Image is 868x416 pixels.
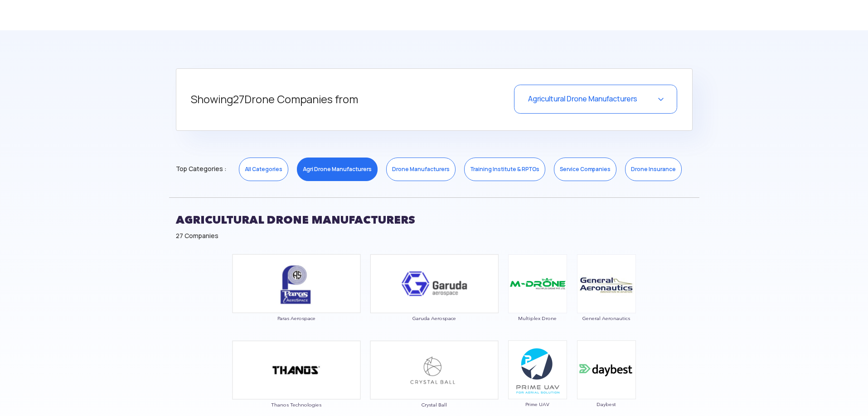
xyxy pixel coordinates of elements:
a: Drone Insurance [625,158,682,181]
img: ic_primeuav.png [508,340,567,399]
img: ic_paras_double.png [232,254,361,313]
span: Paras Aerospace [232,316,361,321]
span: Garuda Aerospace [370,316,499,321]
a: General Aeronautics [577,279,636,320]
h5: Showing Drone Companies from [191,85,459,115]
span: Crystal Ball [370,402,499,407]
a: Prime UAV [508,365,567,407]
img: ic_thanos_double.png [232,340,361,400]
a: Crystal Ball [370,365,499,407]
div: 27 Companies [176,231,693,240]
span: Top Categories : [176,162,226,176]
a: Training Institute & RPTOs [464,158,545,181]
a: Service Companies [554,158,616,181]
img: ic_multiplex.png [508,254,567,313]
a: Paras Aerospace [232,279,361,321]
span: Agricultural Drone Manufacturers [528,94,637,104]
img: ic_crystalball_double.png [370,340,499,400]
a: Thanos Technologies [232,365,361,407]
span: Multiplex Drone [508,316,567,321]
img: ic_daybest.png [577,340,636,399]
h2: AGRICULTURAL DRONE MANUFACTURERS [176,209,693,231]
img: ic_garuda_eco.png [370,254,499,313]
img: ic_general.png [577,254,636,313]
a: Agri Drone Manufacturers [297,158,378,181]
span: Daybest [577,402,636,407]
a: All Categories [239,158,288,181]
a: Daybest [577,365,636,407]
span: 27 [233,92,244,106]
a: Garuda Aerospace [370,279,499,321]
span: General Aeronautics [577,316,636,321]
a: Multiplex Drone [508,279,567,320]
span: Prime UAV [508,402,567,407]
a: Drone Manufacturers [386,158,456,181]
span: Thanos Technologies [232,402,361,407]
